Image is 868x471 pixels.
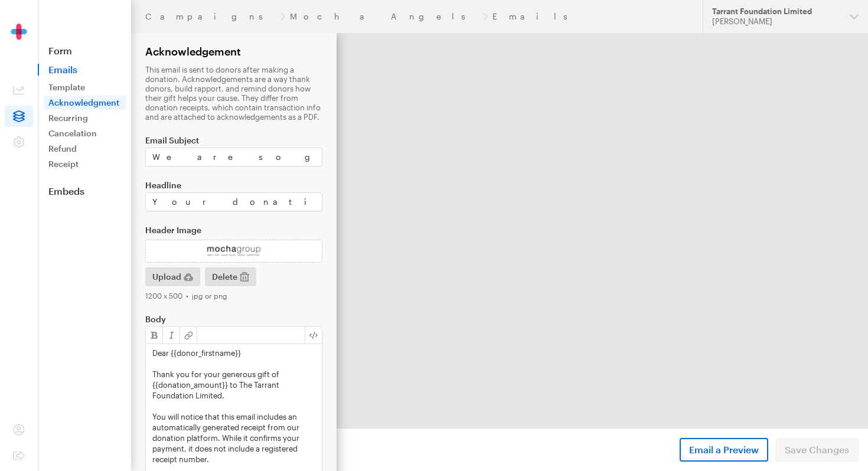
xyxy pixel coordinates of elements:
label: Header Image [145,225,322,235]
div: Tarrant Foundation Limited [712,6,840,17]
label: Headline [145,181,322,190]
a: Acknowledgment [44,96,126,110]
label: Email Subject [145,136,322,145]
label: Body [145,315,322,324]
a: Refund [44,142,126,156]
a: Mocha Angels [290,12,478,21]
span: Email a Preview [689,443,759,457]
p: Dear {{donor_firstname}} [152,348,315,358]
div: [PERSON_NAME] [712,17,840,27]
button: Upload [145,267,200,286]
span: Delete [212,270,237,284]
p: This email is sent to donors after making a donation. Acknowledgements are a way thank donors, bu... [145,65,322,122]
a: Receipt [44,157,126,171]
button: Email a Preview [680,438,768,462]
a: Campaigns [145,12,276,21]
a: Form [38,45,131,57]
img: Untitled_design_%283%29.png [145,240,322,263]
span: Upload [152,270,181,284]
span: Emails [38,64,131,76]
button: View HTML [305,327,322,344]
a: Template [44,80,126,94]
a: Embeds [38,185,131,197]
a: Cancelation [44,126,126,140]
p: Thank you for your generous gift of {{donation_amount}} to The Tarrant Foundation Limited. [152,369,315,401]
h2: Acknowledgement [145,45,322,58]
button: Delete [205,267,256,286]
button: Link [180,327,197,344]
div: 1200 x 500 • jpg or png [145,291,322,300]
a: Recurring [44,111,126,125]
p: You will notice that this email includes an automatically generated receipt from our donation pla... [152,411,315,465]
button: Emphasis (Cmd + I) [163,327,180,344]
button: Strong (Cmd + B) [146,327,163,344]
